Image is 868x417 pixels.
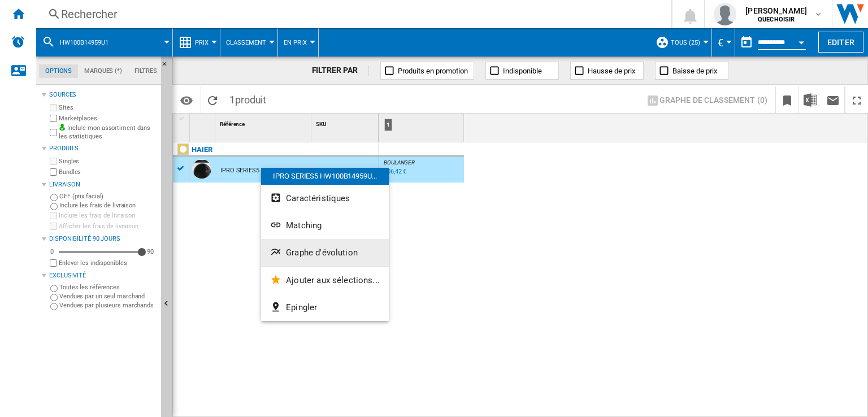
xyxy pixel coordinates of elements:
span: Ajouter aux sélections... [286,275,380,285]
span: Caractéristiques [286,193,350,203]
div: IPRO SERIES5 HW100B14959U... [261,168,389,185]
button: Caractéristiques [261,185,389,212]
span: Matching [286,220,322,231]
span: Epingler [286,302,317,312]
button: Matching [261,212,389,239]
button: Graphe d'évolution [261,239,389,266]
button: Epingler... [261,294,389,321]
span: Graphe d'évolution [286,247,358,258]
button: Ajouter aux sélections... [261,267,389,294]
